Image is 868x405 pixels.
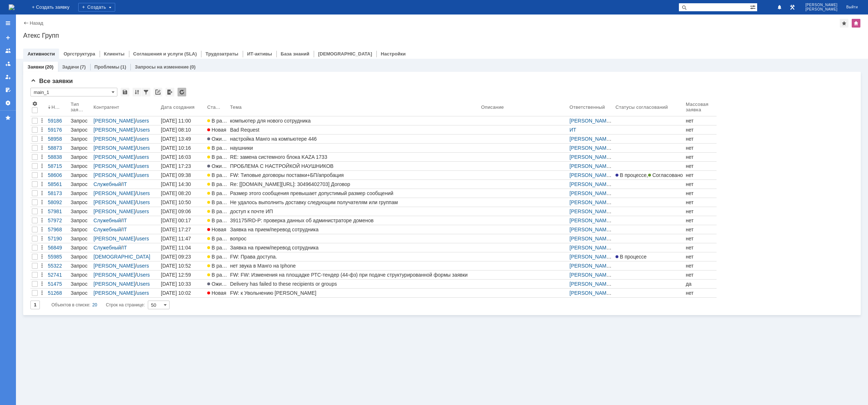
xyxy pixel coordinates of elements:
[137,127,150,133] a: Users
[159,144,206,152] a: [DATE] 10:16
[230,227,478,232] div: Заявка на прием/перевод сотрудника
[46,198,69,207] a: 58092
[69,116,92,125] a: Запрос на обслуживание
[69,189,92,198] a: Запрос на обслуживание
[137,190,150,196] a: Users
[614,252,684,261] a: В процессе
[69,125,92,134] a: Запрос на обслуживание
[71,102,85,112] div: Тип заявки
[686,154,715,160] div: нет
[206,198,229,207] a: В работе
[46,171,69,179] a: 58606
[569,254,612,260] a: [PERSON_NAME]
[207,254,233,260] span: В работе
[71,127,91,133] div: Запрос на обслуживание
[206,252,229,261] a: В работе
[207,199,233,205] span: В работе
[229,225,480,234] a: Заявка на прием/перевод сотрудника
[2,71,14,83] a: Мои заявки
[161,199,191,205] div: [DATE] 10:50
[230,163,478,169] div: ПРОБЛЕМА С НАСТРОЙКОЙ НАУШНИКОВ
[71,199,91,205] div: Запрос на обслуживание
[684,189,717,198] a: нет
[46,180,69,189] a: 58561
[686,254,715,260] div: нет
[48,127,68,133] div: 59176
[686,163,715,169] div: нет
[159,125,206,134] a: [DATE] 08:10
[122,181,127,187] a: IT
[230,245,478,251] div: Заявка на прием/перевод сотрудника
[159,162,206,170] a: [DATE] 17:23
[686,227,715,232] div: нет
[161,154,191,160] div: [DATE] 16:03
[206,225,229,234] a: Новая
[121,88,129,96] div: Сохранить вид
[159,99,206,116] th: Дата создания
[569,236,612,241] a: [PERSON_NAME]
[93,245,121,251] a: Служебный
[2,84,14,96] a: Мои согласования
[161,136,191,142] div: [DATE] 13:49
[281,51,309,57] a: База знаний
[161,172,191,178] div: [DATE] 09:38
[161,218,191,223] div: [DATE] 00:17
[229,207,480,216] a: доступ к почте ИП
[137,145,150,151] a: Users
[229,180,480,189] a: Re: [[DOMAIN_NAME][URL]: 30496402703] Договор
[122,218,127,223] a: IT
[206,261,229,270] a: В работе
[615,172,647,178] span: В процессе
[684,99,717,116] th: Массовая заявка
[207,145,233,151] span: В работе
[51,104,62,110] div: Номер
[686,145,715,151] div: нет
[69,216,92,225] a: Запрос на обслуживание
[230,154,478,160] div: RE: замена системного блока KAZA 1733
[46,252,69,261] a: 55985
[229,234,480,243] a: вопрос
[93,154,135,160] a: [PERSON_NAME]
[686,236,715,241] div: нет
[71,172,91,178] div: Запрос на обслуживание
[569,118,612,124] a: [PERSON_NAME]
[71,145,91,151] div: Запрос на обслуживание
[381,51,406,57] a: Настройки
[230,199,478,205] div: Не удалось выполнить доставку следующим получателям или группам
[684,125,717,134] a: нет
[48,245,68,251] div: 56849
[48,254,68,260] div: 55985
[93,236,135,241] a: [PERSON_NAME]
[569,218,612,223] a: [PERSON_NAME]
[686,199,715,205] div: нет
[159,261,206,270] a: [DATE] 10:52
[93,127,135,133] a: [PERSON_NAME]
[137,136,149,142] a: users
[71,181,91,187] div: Запрос на обслуживание
[71,163,91,169] div: Запрос на обслуживание
[48,236,68,241] div: 57190
[137,172,149,178] a: users
[615,254,647,260] span: В процессе
[207,172,233,178] span: В работе
[686,190,715,196] div: нет
[154,88,162,96] div: Скопировать ссылку на список
[230,127,478,133] div: Bad Request
[229,252,480,261] a: FW: Права доступа.
[69,261,92,270] a: Запрос на обслуживание
[229,162,480,170] a: ПРОБЛЕМА С НАСТРОЙКОЙ НАУШНИКОВ
[686,118,715,124] div: нет
[569,136,612,142] a: [PERSON_NAME]
[71,118,91,124] div: Запрос на обслуживание
[229,189,480,198] a: Размер этого сообщения превышает допустимый размер сообщений
[93,208,135,214] a: [PERSON_NAME]
[684,135,717,143] a: нет
[2,45,14,57] a: Заявки на командах
[48,136,68,142] div: 58958
[569,172,612,178] a: [PERSON_NAME]
[230,208,478,214] div: доступ к почте ИП
[2,32,14,44] a: Создать заявку
[137,208,149,214] a: users
[206,171,229,179] a: В работе
[648,172,683,178] span: Согласовано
